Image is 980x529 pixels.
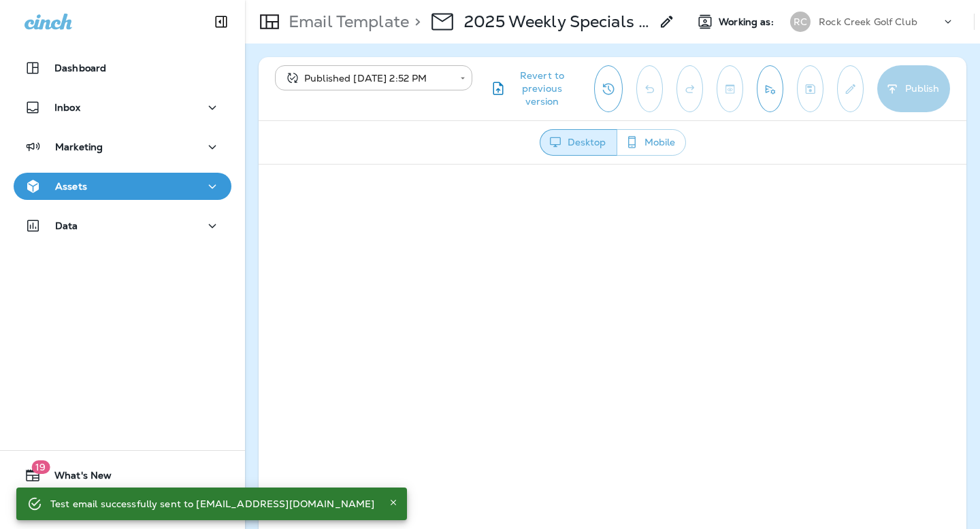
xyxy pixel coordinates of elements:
button: Dashboard [14,54,231,82]
button: Desktop [540,129,617,156]
div: RC [790,12,811,32]
button: Support [14,494,231,522]
span: Working as: [719,16,777,28]
button: Assets [14,173,231,200]
span: What's New [41,470,112,486]
button: Close [385,494,402,511]
div: Published [DATE] 2:52 PM [284,71,451,85]
p: Marketing [55,141,103,152]
p: > [409,12,421,32]
button: Inbox [14,94,231,121]
p: Rock Creek Golf Club [819,16,917,27]
p: 2025 Weekly Specials - 10/20 [464,12,651,32]
span: 19 [31,460,50,474]
button: Collapse Sidebar [202,8,240,35]
button: Mobile [617,129,686,156]
button: 19What's New [14,462,231,489]
button: Data [14,212,231,239]
button: Send test email [757,65,783,112]
button: Marketing [14,133,231,160]
p: Dashboard [54,63,106,73]
p: Assets [55,181,87,192]
div: Test email successfully sent to [EMAIL_ADDRESS][DOMAIN_NAME] [50,492,374,516]
span: Revert to previous version [506,69,578,108]
p: Email Template [283,12,409,32]
p: Inbox [54,102,80,113]
button: Revert to previous version [483,65,583,112]
button: View Changelog [594,65,623,112]
p: Data [55,220,78,231]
